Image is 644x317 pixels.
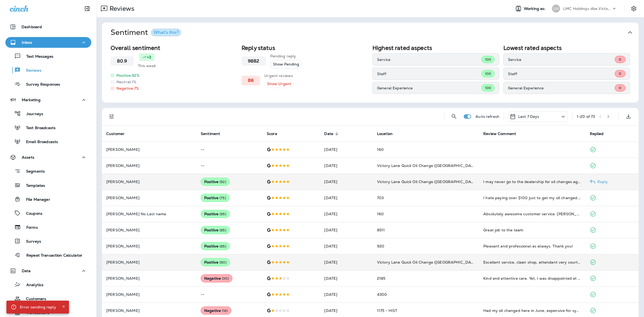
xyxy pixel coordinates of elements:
[219,196,226,200] span: ( 75 )
[116,73,140,78] p: Positive: 92 %
[219,212,226,216] span: ( 95 )
[320,141,372,158] td: [DATE]
[483,260,581,265] div: Excellent service, clean shop, attendant very courteous, and well informed!
[475,114,499,119] p: Auto refresh
[151,29,181,36] button: What's this?
[320,174,372,190] td: [DATE]
[116,79,136,85] p: Neutral: 1 %
[485,57,491,62] span: 100
[5,221,91,233] button: Forms
[595,180,608,184] p: Reply
[320,158,372,174] td: [DATE]
[106,276,192,280] p: [PERSON_NAME]
[5,78,91,90] button: Survey Responses
[5,279,91,290] button: Analytics
[248,78,254,83] h3: 86
[377,72,481,76] p: Staff
[377,147,384,152] span: 160
[5,152,91,163] button: Assets
[508,57,615,62] p: Service
[106,308,192,313] p: [PERSON_NAME]
[377,179,479,184] span: Victory Lane Quick Oil Change ([GEOGRAPHIC_DATA])
[107,5,134,13] p: Reviews
[5,108,91,119] button: Journeys
[264,73,294,78] p: Urgent reviews
[590,132,604,136] span: Replied
[320,222,372,238] td: [DATE]
[508,86,615,90] p: General Experience
[5,207,91,219] button: Coupons
[219,228,226,232] span: ( 85 )
[619,86,621,90] span: 0
[22,269,31,273] p: Data
[485,71,491,76] span: 100
[106,111,117,122] button: Filters
[106,180,192,184] p: [PERSON_NAME]
[222,308,228,313] span: ( 18 )
[106,228,192,232] p: [PERSON_NAME]
[5,94,91,105] button: Marketing
[116,86,139,91] p: Negative: 7 %
[267,131,284,136] span: Score
[623,111,634,122] button: Export as CSV
[320,238,372,254] td: [DATE]
[483,195,581,201] div: I hate paying over $100 just to get my oil changed. I was grateful for the $20 coupon that’s for ...
[629,4,639,13] button: Settings
[21,211,42,216] p: Coupons
[267,132,277,136] span: Score
[21,197,50,202] p: File Manager
[80,3,95,14] button: Collapse Sidebar
[619,57,621,62] span: 0
[102,42,639,103] div: SentimentWhat's this?
[377,57,481,62] p: Service
[106,131,131,136] span: Customer
[21,25,42,29] p: Dashboard
[377,260,479,265] span: Victory Lane Quick Oil Change ([GEOGRAPHIC_DATA])
[106,132,125,136] span: Customer
[21,140,58,145] p: Email Broadcasts
[483,131,523,136] span: Review Comment
[377,244,384,249] span: 920
[577,114,595,119] div: 1 - 20 of 73
[219,180,226,184] span: ( 92 )
[483,132,516,136] span: Review Comment
[201,226,230,234] div: Positive
[111,45,237,51] h2: Overall sentiment
[377,195,384,200] span: 703
[106,292,192,297] p: [PERSON_NAME]
[21,183,45,188] p: Templates
[20,302,56,312] div: Error sending reply
[483,179,581,184] div: I may never go to the dealership for oil changes again! What a perfectly run and set up business!...
[5,180,91,191] button: Templates
[22,40,32,45] p: Inbox
[377,308,397,313] span: 1175 - HIST
[320,206,372,222] td: [DATE]
[219,260,226,265] span: ( 90 )
[21,126,56,131] p: Text Broadcasts
[106,244,192,248] p: [PERSON_NAME]
[201,194,229,202] div: Positive
[483,211,581,217] div: Absolutely awesome customer service. Tyler, Rylee, Charles, Dominick, and Juan all first class fo...
[201,210,230,218] div: Positive
[449,111,459,122] button: Search Reviews
[106,163,192,168] p: [PERSON_NAME]
[552,5,560,13] div: LH
[201,307,231,315] div: Negative
[21,68,41,73] p: Reviews
[5,50,91,62] button: Text Messages
[377,228,385,232] span: 8511
[590,131,611,136] span: Replied
[111,28,181,37] h1: Sentiment
[241,45,368,51] h2: Reply status
[5,136,91,147] button: Email Broadcasts
[117,59,127,64] h3: 80.9
[270,53,302,59] p: Pending reply
[320,190,372,206] td: [DATE]
[219,244,226,249] span: ( 85 )
[201,274,232,282] div: Negative
[5,122,91,133] button: Text Broadcasts
[22,155,34,159] p: Assets
[324,132,333,136] span: Date
[5,37,91,48] button: Inbox
[270,60,302,69] button: Show Pending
